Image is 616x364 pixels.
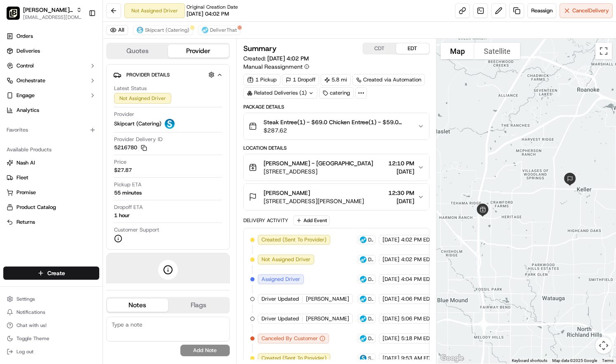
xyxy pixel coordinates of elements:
span: 5:18 PM EDT [401,335,433,342]
button: Engage [3,89,99,102]
div: catering [319,87,354,99]
button: Provider Details [113,68,223,81]
button: Product Catalog [3,201,99,214]
button: [PERSON_NAME] - [GEOGRAPHIC_DATA][STREET_ADDRESS]12:10 PM[DATE] [244,154,429,181]
span: [DATE] [383,355,399,362]
span: 9:53 AM EDT [401,355,433,362]
span: [PERSON_NAME] [306,295,349,303]
a: Powered byPylon [58,139,100,145]
button: [EMAIL_ADDRESS][DOMAIN_NAME] [23,14,82,21]
span: Toggle Theme [16,335,49,342]
img: profile_skipcart_partner.png [137,27,143,33]
button: Show street map [441,43,474,59]
button: Reassign [527,3,556,18]
span: [DATE] 4:02 PM [267,55,309,62]
img: profile_deliverthat_partner.png [202,27,208,33]
button: Manual Reassignment [243,63,309,71]
a: Product Catalog [7,204,96,211]
span: [DATE] [388,167,414,176]
a: 📗Knowledge Base [5,116,66,130]
span: $287.62 [264,126,411,134]
span: Price [114,158,126,166]
div: We're available if you need us! [28,86,104,93]
span: Settings [16,296,35,302]
button: [PERSON_NAME][STREET_ADDRESS][PERSON_NAME]12:30 PM[DATE] [244,184,429,210]
div: 1 hour [114,212,130,219]
button: Notifications [3,306,99,318]
img: Pei Wei Parent Org [7,7,20,20]
span: Not Assigned Driver [261,256,310,263]
span: Control [16,62,34,70]
img: profile_deliverthat_partner.png [360,256,366,263]
span: [DATE] [383,276,399,283]
span: Provider Delivery ID [114,136,163,143]
div: 55 minutes [114,189,142,197]
span: Customer Support [114,226,159,234]
button: All [106,25,128,35]
a: Terms (opens in new tab) [602,358,614,363]
div: Related Deliveries (1) [243,87,317,99]
img: Google [439,353,466,364]
img: 1736555255976-a54dd68f-1ca7-489b-9aae-adbdc363a1c4 [8,78,23,93]
span: Nash AI [16,159,35,167]
button: Map camera controls [595,337,612,354]
span: Map data ©2025 Google [552,358,597,363]
div: Delivery Activity [243,217,288,224]
span: Manual Reassignment [243,63,303,71]
button: Keyboard shortcuts [512,358,547,364]
span: DeliverThat [368,315,373,322]
button: Show satellite imagery [474,43,520,59]
div: 💻 [70,120,76,126]
span: Orders [16,32,33,40]
span: [PERSON_NAME] Parent Org [23,6,73,14]
span: 4:04 PM EDT [401,276,433,283]
span: [STREET_ADDRESS] [264,167,373,176]
span: [PERSON_NAME] [306,315,349,322]
span: 4:06 PM EDT [401,295,433,303]
span: Returns [16,218,35,226]
a: Created via Automation [352,74,425,86]
span: Skipcart (Catering) [114,120,161,128]
span: Skipcart (Catering) [368,355,373,362]
span: Engage [16,92,35,99]
div: Start new chat [28,78,135,86]
img: Nash [8,8,25,24]
span: $27.87 [114,167,132,174]
span: 5:06 PM EDT [401,315,433,322]
button: CancelDelivery [560,3,613,18]
button: Nash AI [3,156,99,169]
span: DeliverThat [368,335,373,342]
button: CDT [363,43,396,54]
button: Fleet [3,171,99,184]
button: Skipcart (Catering) [133,25,193,35]
span: 12:10 PM [388,159,414,167]
span: Fleet [16,174,28,181]
button: DeliverThat [198,25,240,35]
div: 📗 [8,120,15,126]
span: [DATE] [383,295,399,303]
span: Driver Updated [261,315,299,322]
span: Deliveries [16,47,40,55]
img: profile_deliverthat_partner.png [360,315,366,322]
span: Pylon [82,139,100,145]
button: 5216780 [114,144,147,151]
div: Package Details [243,104,429,110]
button: Returns [3,216,99,229]
button: Settings [3,293,99,305]
span: Dropoff ETA [114,204,143,211]
span: [DATE] 04:02 PM [187,10,229,18]
span: Latest Status [114,85,147,92]
span: Reassign [531,7,553,14]
span: Provider [114,111,134,118]
span: Driver Updated [261,295,299,303]
button: Log out [3,346,99,357]
div: 1 Dropoff [282,74,319,86]
img: profile_deliverthat_partner.png [360,276,366,283]
div: 1 Pickup [243,74,280,86]
span: Product Catalog [16,204,56,211]
img: profile_skipcart_partner.png [360,355,366,362]
button: Pei Wei Parent Org[PERSON_NAME] Parent Org[EMAIL_ADDRESS][DOMAIN_NAME] [3,3,85,23]
span: Notifications [16,309,45,315]
button: Promise [3,186,99,199]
